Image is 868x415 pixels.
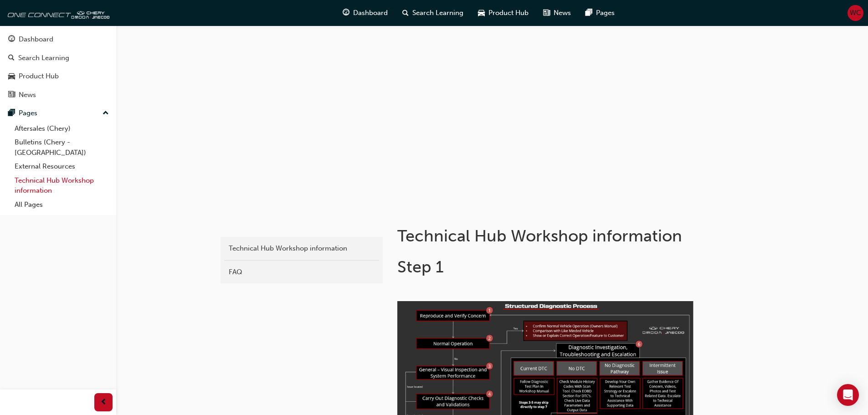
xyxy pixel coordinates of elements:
div: Product Hub [19,71,59,82]
span: car-icon [8,72,15,81]
span: car-icon [478,7,485,19]
div: Pages [19,108,37,118]
div: Search Learning [18,53,69,63]
a: pages-iconPages [578,4,622,22]
a: Search Learning [4,50,113,67]
div: Dashboard [19,34,53,45]
span: pages-icon [586,7,592,19]
span: search-icon [402,7,409,19]
span: news-icon [543,7,550,19]
button: Pages [4,105,113,122]
span: News [554,8,571,18]
a: Dashboard [4,31,113,48]
span: guage-icon [343,7,349,19]
div: Open Intercom Messenger [837,384,859,406]
span: search-icon [8,54,15,62]
button: DashboardSearch LearningProduct HubNews [4,29,113,105]
div: FAQ [229,267,375,277]
a: News [4,87,113,103]
a: search-iconSearch Learning [395,4,471,22]
a: Product Hub [4,68,113,85]
a: External Resources [11,159,113,174]
a: Bulletins (Chery - [GEOGRAPHIC_DATA]) [11,135,113,159]
a: All Pages [11,198,113,212]
img: oneconnect [5,4,109,22]
span: Dashboard [353,8,388,18]
span: Pages [596,8,615,18]
a: car-iconProduct Hub [471,4,536,22]
div: Technical Hub Workshop information [229,243,375,254]
a: Aftersales (Chery) [11,122,113,136]
a: guage-iconDashboard [335,4,395,22]
button: WC [847,5,863,21]
span: guage-icon [8,36,15,44]
span: WC [850,8,861,18]
a: Technical Hub Workshop information [224,241,379,256]
span: Step 1 [397,257,444,277]
span: Search Learning [412,8,463,18]
a: news-iconNews [536,4,578,22]
span: prev-icon [100,397,107,408]
h1: Technical Hub Workshop information [397,226,696,246]
a: Technical Hub Workshop information [11,174,113,198]
span: up-icon [103,108,109,119]
span: news-icon [8,91,15,99]
a: FAQ [224,264,379,280]
span: pages-icon [8,109,15,118]
div: News [19,90,36,100]
span: Product Hub [488,8,529,18]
